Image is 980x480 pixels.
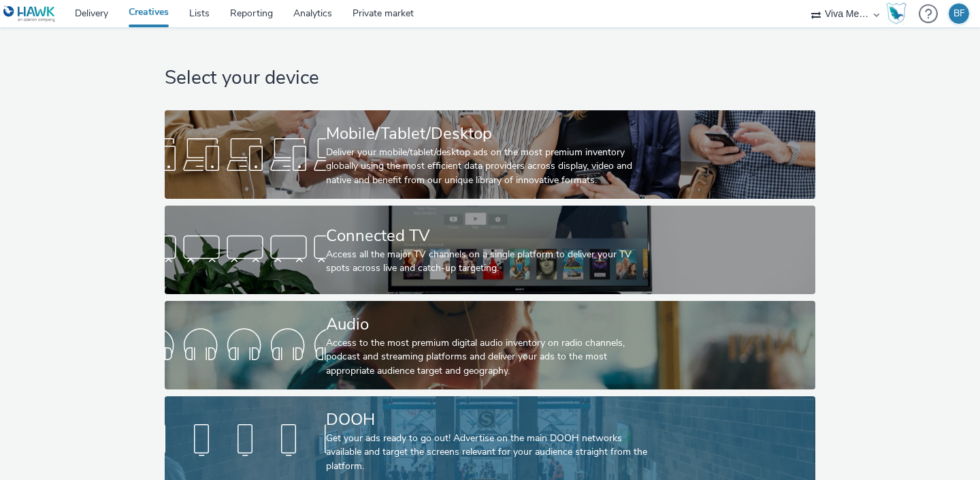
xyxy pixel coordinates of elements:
div: Get your ads ready to go out! Advertise on the main DOOH networks available and target the screen... [326,432,649,473]
div: Connected TV [326,224,649,248]
div: Access all the major TV channels on a single platform to deliver your TV spots across live and ca... [326,248,649,276]
a: AudioAccess to the most premium digital audio inventory on radio channels, podcast and streaming ... [165,301,815,389]
div: DOOH [326,408,649,432]
h1: Select your device [165,65,815,91]
div: Deliver your mobile/tablet/desktop ads on the most premium inventory globally using the most effi... [326,146,649,187]
img: undefined Logo [3,5,56,22]
div: Access to the most premium digital audio inventory on radio channels, podcast and streaming platf... [326,336,649,378]
img: Hawk Academy [886,3,906,25]
div: BF [953,3,965,24]
div: Audio [326,313,649,336]
a: Mobile/Tablet/DesktopDeliver your mobile/tablet/desktop ads on the most premium inventory globall... [165,110,815,199]
a: Hawk Academy [886,3,912,25]
div: Mobile/Tablet/Desktop [326,122,649,146]
a: Connected TVAccess all the major TV channels on a single platform to deliver your TV spots across... [165,206,815,294]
